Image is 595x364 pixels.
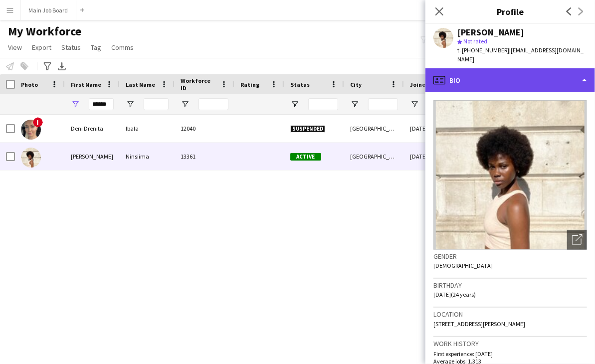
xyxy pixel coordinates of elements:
[404,143,464,170] div: [DATE]
[433,350,587,358] p: First experience: [DATE]
[8,24,81,39] span: My Workforce
[4,41,26,54] a: View
[33,117,43,127] span: !
[410,100,419,109] button: Open Filter Menu
[290,100,299,109] button: Open Filter Menu
[120,143,175,170] div: Ninsiima
[425,68,595,92] div: Bio
[425,5,595,18] h3: Profile
[433,252,587,261] h3: Gender
[404,115,464,142] div: [DATE]
[21,81,38,88] span: Photo
[65,143,120,170] div: [PERSON_NAME]
[107,41,138,54] a: Comms
[126,100,135,109] button: Open Filter Menu
[457,28,524,37] div: [PERSON_NAME]
[111,43,134,52] span: Comms
[457,46,509,54] span: t. [PHONE_NUMBER]
[61,43,81,52] span: Status
[20,0,76,20] button: Main Job Board
[368,98,398,110] input: City Filter Input
[28,41,55,54] a: Export
[410,81,429,88] span: Joined
[433,291,476,298] span: [DATE] (24 years)
[433,310,587,319] h3: Location
[567,230,587,250] div: Open photos pop-in
[308,98,338,110] input: Status Filter Input
[457,46,584,63] span: | [EMAIL_ADDRESS][DOMAIN_NAME]
[126,81,155,88] span: Last Name
[344,115,404,142] div: [GEOGRAPHIC_DATA]
[350,100,359,109] button: Open Filter Menu
[433,281,587,290] h3: Birthday
[21,148,41,168] img: Renita Ninsiima
[433,100,587,250] img: Crew avatar or photo
[433,320,525,328] span: [STREET_ADDRESS][PERSON_NAME]
[350,81,362,88] span: City
[21,120,41,140] img: Deni Drenita Ibala
[433,339,587,348] h3: Work history
[290,125,325,133] span: Suspended
[181,100,190,109] button: Open Filter Menu
[198,98,228,110] input: Workforce ID Filter Input
[71,100,80,109] button: Open Filter Menu
[175,115,234,142] div: 12040
[290,81,310,88] span: Status
[65,115,120,142] div: Deni Drenita
[8,43,22,52] span: View
[144,98,169,110] input: Last Name Filter Input
[433,262,493,269] span: [DEMOGRAPHIC_DATA]
[87,41,105,54] a: Tag
[290,153,321,161] span: Active
[91,43,101,52] span: Tag
[120,115,175,142] div: Ibala
[344,143,404,170] div: [GEOGRAPHIC_DATA]
[56,60,68,72] app-action-btn: Export XLSX
[89,98,114,110] input: First Name Filter Input
[181,77,216,92] span: Workforce ID
[463,37,487,45] span: Not rated
[57,41,85,54] a: Status
[32,43,51,52] span: Export
[240,81,259,88] span: Rating
[175,143,234,170] div: 13361
[41,60,53,72] app-action-btn: Advanced filters
[71,81,101,88] span: First Name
